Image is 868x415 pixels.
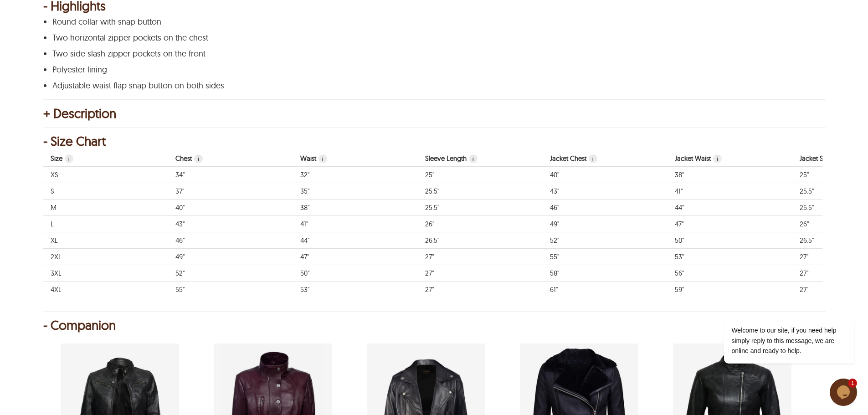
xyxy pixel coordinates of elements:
[293,183,418,200] td: Body waist. 35"
[668,150,792,167] th: Measurement of finished jacket waist. Circular measurement.
[293,200,418,216] td: Body waist. 38"
[194,154,203,163] span: Body chest. Circular measurement at about men's nipple height.
[168,167,293,183] td: Body chest. Circular measurement at about men's nipple height. 34"
[43,282,168,298] td: Size 4XL
[293,282,418,298] td: Body waist. 53"
[293,265,418,282] td: Body waist. 50"
[168,282,293,298] td: Body chest. Circular measurement at about men's nipple height. 55"
[43,216,168,232] td: Size L
[543,150,668,167] th: Measurement of finished jacket chest. Circular measurement.
[543,200,668,216] td: Measurement of finished jacket chest. Circular measurement. 46"
[168,200,293,216] td: Body chest. Circular measurement at about men's nipple height. 40"
[293,232,418,249] td: Body waist. 44"
[43,109,825,118] div: + Description
[418,282,543,298] td: Body sleeve length. 27"
[293,150,418,167] th: Body waist.
[43,232,168,249] td: Size XL
[418,232,543,249] td: Body sleeve length. 26.5"
[52,49,813,58] p: Two side slash zipper pockets on the front
[668,282,792,298] td: Measurement of finished jacket waist. Circular measurement. 59"
[65,154,73,163] span: Size
[543,216,668,232] td: Measurement of finished jacket chest. Circular measurement. 49"
[830,379,859,406] iframe: chat widget
[543,167,668,183] td: Measurement of finished jacket chest. Circular measurement. 40"
[43,200,168,216] td: Size M
[418,200,543,216] td: Body sleeve length. 25.5"
[318,154,327,163] span: Body waist.
[168,216,293,232] td: Body chest. Circular measurement at about men's nipple height. 43"
[543,249,668,265] td: Measurement of finished jacket chest. Circular measurement. 55"
[668,249,792,265] td: Measurement of finished jacket waist. Circular measurement. 53"
[418,216,543,232] td: Body sleeve length. 26"
[52,81,813,90] p: Adjustable waist flap snap button on both sides
[293,167,418,183] td: Body waist. 32"
[418,150,543,167] th: Body sleeve length.
[543,282,668,298] td: Measurement of finished jacket chest. Circular measurement. 61"
[52,17,813,26] p: Round collar with snap button
[695,266,859,374] iframe: chat widget
[168,249,293,265] td: Body chest. Circular measurement at about men's nipple height. 49"
[668,216,792,232] td: Measurement of finished jacket waist. Circular measurement. 47"
[43,183,168,200] td: Size S
[418,183,543,200] td: Body sleeve length. 25.5"
[543,232,668,249] td: Measurement of finished jacket chest. Circular measurement. 52"
[543,265,668,282] td: Measurement of finished jacket chest. Circular measurement. 58"
[418,265,543,282] td: Body sleeve length. 27"
[168,150,293,167] th: Body chest. Circular measurement at about men's nipple height.
[43,249,168,265] td: Size 2XL
[43,1,825,10] div: - Highlights
[52,65,813,74] p: Polyester lining
[589,154,597,163] span: Measurement of finished jacket chest. Circular measurement.
[543,183,668,200] td: Measurement of finished jacket chest. Circular measurement. 43"
[168,183,293,200] td: Body chest. Circular measurement at about men's nipple height. 37"
[168,232,293,249] td: Body chest. Circular measurement at about men's nipple height. 46"
[43,321,825,330] div: - Companion
[293,216,418,232] td: Body waist. 41"
[168,265,293,282] td: Body chest. Circular measurement at about men's nipple height. 52"
[418,249,543,265] td: Body sleeve length. 27"
[43,137,825,146] div: - Size Chart
[713,154,722,163] span: Measurement of finished jacket waist. Circular measurement.
[668,200,792,216] td: Measurement of finished jacket waist. Circular measurement. 44"
[469,154,478,163] span: Body sleeve length.
[668,232,792,249] td: Measurement of finished jacket waist. Circular measurement. 50"
[43,150,168,167] th: Size
[293,249,418,265] td: Body waist. 47"
[668,183,792,200] td: Measurement of finished jacket waist. Circular measurement. 41"
[418,167,543,183] td: Body sleeve length. 25"
[43,265,168,282] td: Size 3XL
[668,167,792,183] td: Measurement of finished jacket waist. Circular measurement. 38"
[668,265,792,282] td: Measurement of finished jacket waist. Circular measurement. 56"
[43,167,168,183] td: Size XS
[52,33,813,42] p: Two horizontal zipper pockets on the chest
